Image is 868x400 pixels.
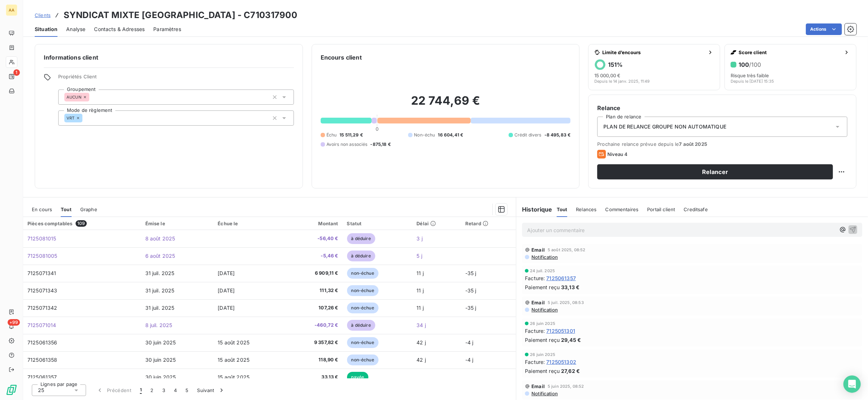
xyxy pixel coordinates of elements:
[321,94,571,115] h2: 22 744,69 €
[140,387,142,394] span: 1
[416,305,424,311] span: 11 j
[739,61,761,68] h6: 100
[548,300,584,305] span: 5 juil. 2025, 08:53
[158,383,170,398] button: 3
[326,132,337,138] span: Échu
[724,44,856,90] button: Score client100/100Risque très faibleDepuis le [DATE] 15:35
[347,233,375,244] span: à déduire
[347,285,379,296] span: non-échue
[288,322,338,329] span: -460,72 €
[416,339,426,345] span: 42 j
[843,375,861,393] div: Open Intercom Messenger
[145,253,175,259] span: 6 août 2025
[146,383,158,398] button: 2
[89,94,95,100] input: Ajouter une valeur
[561,367,580,375] span: 27,62 €
[67,95,81,99] span: AUCUN
[288,304,338,312] span: 107,26 €
[76,220,87,227] span: 109
[465,287,476,294] span: -35 j
[597,164,833,179] button: Relancer
[347,268,379,279] span: non-échue
[597,104,847,112] h6: Relance
[371,141,391,148] span: -875,18 €
[193,383,230,398] button: Suivant
[414,132,435,138] span: Non-échu
[347,221,408,226] div: Statut
[92,383,136,398] button: Précédent
[288,356,338,364] span: 118,90 €
[546,327,575,335] span: 7125051301
[218,374,249,380] span: 15 août 2025
[416,270,424,276] span: 11 j
[347,372,369,383] span: payée
[288,252,338,260] span: -5,46 €
[326,141,368,148] span: Avoirs non associés
[27,253,57,259] span: 7125081005
[136,383,146,398] button: 1
[531,300,545,305] span: Email
[531,383,545,389] span: Email
[27,270,56,276] span: 7125071341
[465,221,512,226] div: Retard
[288,270,338,277] span: 6 909,11 €
[594,73,620,78] span: 15 000,00 €
[546,358,576,366] span: 7125051302
[531,254,558,260] span: Notification
[27,322,56,328] span: 7125071014
[218,287,235,294] span: [DATE]
[647,206,675,212] span: Portail client
[806,23,842,35] button: Actions
[416,221,457,226] div: Délai
[525,336,560,344] span: Paiement reçu
[82,115,88,121] input: Ajouter une valeur
[27,287,57,294] span: 7125071343
[35,26,57,33] span: Situation
[416,253,422,259] span: 5 j
[145,221,209,226] div: Émise le
[32,206,52,212] span: En cours
[525,358,545,366] span: Facture :
[548,248,586,252] span: 5 août 2025, 08:52
[288,374,338,381] span: 33,13 €
[597,141,847,147] span: Prochaine relance prévue depuis le
[594,79,650,83] span: Depuis le 14 janv. 2025, 11:49
[525,367,560,375] span: Paiement reçu
[347,320,375,331] span: à déduire
[66,26,85,33] span: Analyse
[288,339,338,346] span: 9 357,82 €
[58,74,294,84] span: Propriétés Client
[416,357,426,363] span: 42 j
[347,303,379,313] span: non-échue
[438,132,463,138] span: 16 604,41 €
[94,26,145,33] span: Contacts & Adresses
[544,132,571,138] span: -8 495,83 €
[684,206,708,212] span: Creditsafe
[218,305,235,311] span: [DATE]
[608,61,623,68] h6: 151 %
[416,322,426,328] span: 34 j
[514,132,542,138] span: Crédit divers
[6,384,17,396] img: Logo LeanPay
[321,53,362,62] h6: Encours client
[27,305,57,311] span: 7125071342
[339,132,363,138] span: 15 511,29 €
[288,221,338,226] div: Montant
[145,287,175,294] span: 31 juil. 2025
[145,374,176,380] span: 30 juin 2025
[561,283,580,291] span: 33,13 €
[218,357,249,363] span: 15 août 2025
[465,305,476,311] span: -35 j
[6,71,17,82] a: 1
[465,270,476,276] span: -35 j
[64,9,297,22] h3: SYNDICAT MIXTE [GEOGRAPHIC_DATA] - C710317900
[546,274,576,282] span: 7125061357
[153,26,181,33] span: Paramètres
[557,206,568,212] span: Tout
[347,251,375,261] span: à déduire
[606,206,639,212] span: Commentaires
[576,206,597,212] span: Relances
[530,321,555,326] span: 26 juin 2025
[13,69,20,76] span: 1
[531,391,558,396] span: Notification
